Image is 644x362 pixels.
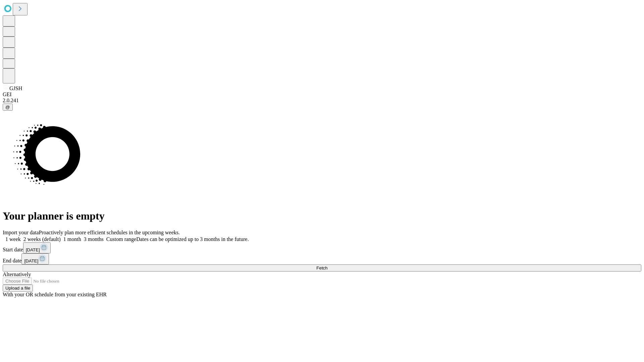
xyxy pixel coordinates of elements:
div: GEI [3,92,641,98]
span: With your OR schedule from your existing EHR [3,292,107,297]
span: Import your data [3,230,39,235]
span: 2 weeks (default) [23,236,61,242]
div: Start date [3,242,641,253]
h1: Your planner is empty [3,210,641,222]
span: GJSH [9,85,22,91]
button: @ [3,104,13,111]
span: 3 months [84,236,104,242]
span: 1 week [5,236,21,242]
span: [DATE] [24,258,38,263]
span: @ [5,105,10,110]
span: Fetch [316,265,327,270]
button: [DATE] [23,242,51,253]
button: [DATE] [21,253,49,264]
button: Fetch [3,264,641,271]
div: End date [3,253,641,264]
span: [DATE] [26,247,40,252]
div: 2.0.241 [3,98,641,104]
button: Upload a file [3,285,33,292]
span: Alternatively [3,271,31,277]
span: Custom range [106,236,136,242]
span: Dates can be optimized up to 3 months in the future. [136,236,249,242]
span: 1 month [63,236,81,242]
span: Proactively plan more efficient schedules in the upcoming weeks. [39,230,180,235]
